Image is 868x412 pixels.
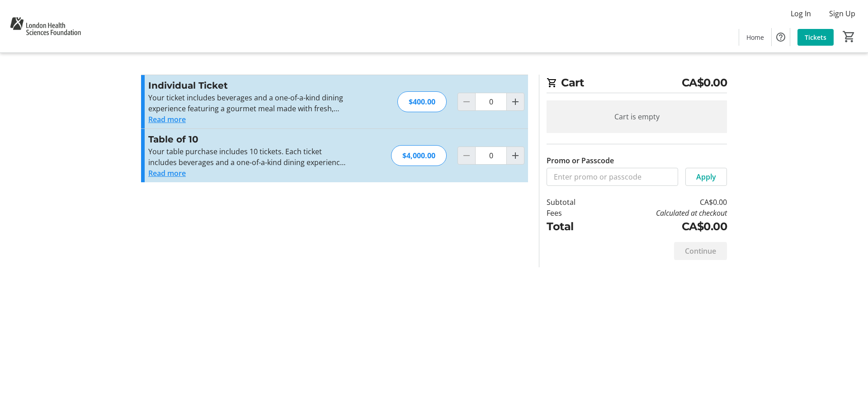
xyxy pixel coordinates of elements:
td: CA$0.00 [599,197,727,208]
h3: Table of 10 [148,133,346,146]
button: Increment by one [507,147,524,164]
span: Sign Up [829,8,855,19]
input: Table of 10 Quantity [475,147,507,165]
td: Fees [547,208,599,218]
button: Read more [148,168,186,179]
a: Tickets [797,29,834,46]
button: Sign Up [822,6,863,21]
input: Enter promo or passcode [547,168,678,186]
span: Tickets [805,33,826,42]
button: Cart [841,28,857,45]
td: Calculated at checkout [599,208,727,218]
a: Home [739,29,771,46]
span: Home [746,33,764,42]
p: Your table purchase includes 10 tickets. Each ticket includes beverages and a one-of-a-kind dinin... [148,146,346,168]
button: Apply [685,168,727,186]
h3: Individual Ticket [148,79,346,92]
span: Apply [696,171,716,182]
h2: Cart [547,75,727,93]
td: Total [547,218,599,235]
button: Help [772,28,790,46]
td: CA$0.00 [599,218,727,235]
input: Individual Ticket Quantity [475,93,507,111]
button: Log In [783,6,818,21]
td: Subtotal [547,197,599,208]
div: $400.00 [397,91,447,112]
span: Log In [791,8,811,19]
label: Promo or Passcode [547,155,614,166]
button: Read more [148,114,186,125]
div: $4,000.00 [391,145,447,166]
div: Cart is empty [547,100,727,133]
img: London Health Sciences Foundation's Logo [5,4,85,49]
p: Your ticket includes beverages and a one-of-a-kind dining experience featuring a gourmet meal mad... [148,92,346,114]
span: CA$0.00 [682,75,727,91]
button: Increment by one [507,93,524,110]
